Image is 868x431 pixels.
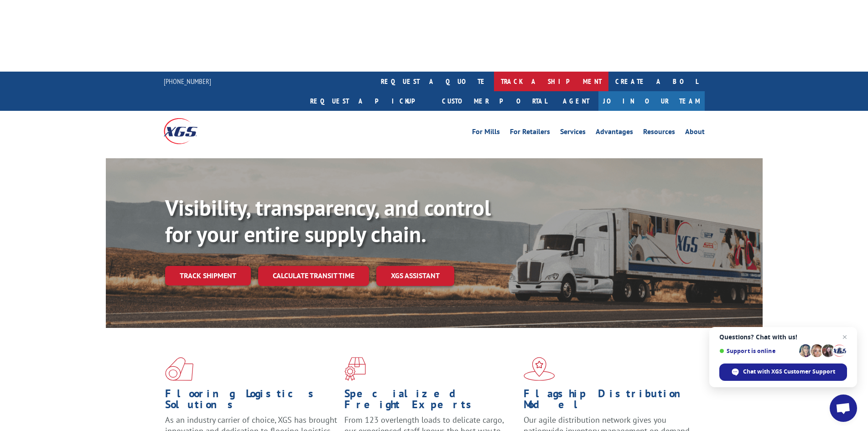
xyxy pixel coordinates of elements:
[554,91,598,111] a: Agent
[165,388,338,415] h1: Flooring Logistics Solutions
[472,128,500,138] a: For Mills
[165,193,491,248] b: Visibility, transparency, and control for your entire supply chain.
[830,395,857,422] div: Open chat
[524,357,555,381] img: xgs-icon-flagship-distribution-model-red
[685,128,705,138] a: About
[303,91,435,111] a: Request a pickup
[719,348,796,354] span: Support is online
[376,266,454,286] a: XGS ASSISTANT
[510,128,550,138] a: For Retailers
[435,91,554,111] a: Customer Portal
[165,357,193,381] img: xgs-icon-total-supply-chain-intelligence-red
[374,72,494,91] a: request a quote
[608,72,705,91] a: Create a BOL
[643,128,675,138] a: Resources
[743,368,835,376] span: Chat with XGS Customer Support
[719,363,847,381] div: Chat with XGS Customer Support
[719,333,847,341] span: Questions? Chat with us!
[839,332,850,343] span: Close chat
[258,266,369,286] a: Calculate transit time
[494,72,608,91] a: track a shipment
[344,388,517,415] h1: Specialized Freight Experts
[165,266,251,285] a: Track shipment
[596,128,633,138] a: Advantages
[598,91,705,111] a: Join Our Team
[164,77,211,86] a: [PHONE_NUMBER]
[344,357,366,381] img: xgs-icon-focused-on-flooring-red
[560,128,586,138] a: Services
[524,388,696,415] h1: Flagship Distribution Model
